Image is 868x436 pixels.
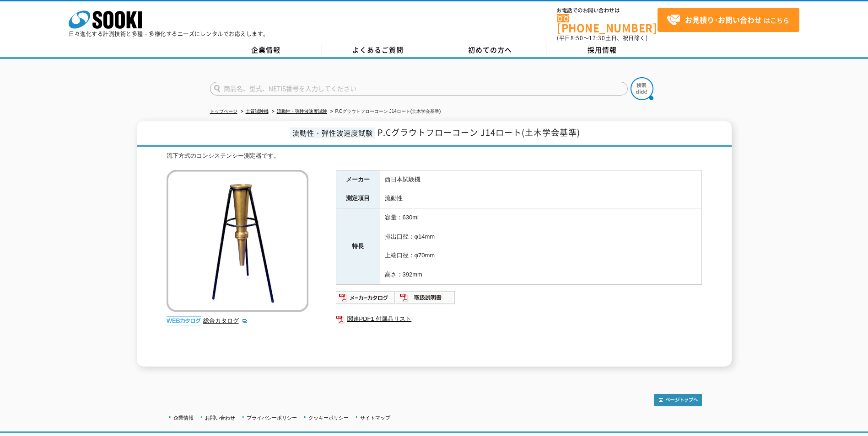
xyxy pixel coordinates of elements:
[380,208,701,285] td: 容量：630ml 排出口径：φ14mm 上端口径：φ70mm 高さ：392mm
[667,13,789,27] span: はこちら
[380,189,701,208] td: 流動性
[277,109,327,114] a: 流動性・弾性波速度試験
[290,128,375,138] span: 流動性・弾性波速度試験
[203,317,248,324] a: 総合カタログ
[167,151,702,161] div: 流下方式のコンシステンシー測定器です。
[631,77,653,100] img: btn_search.png
[571,34,583,42] span: 8:50
[308,415,349,420] a: クッキーポリシー
[336,313,702,325] a: 関連PDF1 付属品リスト
[167,316,201,325] img: webカタログ
[396,290,456,305] img: 取扱説明書
[557,14,658,33] a: [PHONE_NUMBER]
[377,126,580,138] span: P.Cグラウトフローコーン J14ロート(土木学会基準)
[205,415,235,420] a: お問い合わせ
[396,296,456,303] a: 取扱説明書
[336,170,380,189] th: メーカー
[173,415,194,420] a: 企業情報
[329,107,441,117] li: P.Cグラウトフローコーン J14ロート(土木学会基準)
[557,34,647,42] span: (平日 ～ 土日、祝日除く)
[69,31,269,37] p: 日々進化する計測技術と多種・多様化するニーズにレンタルでお応えします。
[336,290,396,305] img: メーカーカタログ
[685,14,762,25] strong: お見積り･お問い合わせ
[210,82,628,96] input: 商品名、型式、NETIS番号を入力してください
[246,109,269,114] a: 土質試験機
[546,43,658,57] a: 採用情報
[360,415,390,420] a: サイトマップ
[654,394,702,406] img: トップページへ
[247,415,297,420] a: プライバシーポリシー
[210,109,237,114] a: トップページ
[322,43,434,57] a: よくあるご質問
[167,170,308,312] img: P.Cグラウトフローコーン J14ロート(土木学会基準)
[589,34,605,42] span: 17:30
[380,170,701,189] td: 西日本試験機
[210,43,322,57] a: 企業情報
[434,43,546,57] a: 初めての方へ
[658,8,799,32] a: お見積り･お問い合わせはこちら
[336,208,380,285] th: 特長
[336,189,380,208] th: 測定項目
[468,45,512,55] span: 初めての方へ
[336,296,396,303] a: メーカーカタログ
[557,8,658,13] span: お電話でのお問い合わせは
